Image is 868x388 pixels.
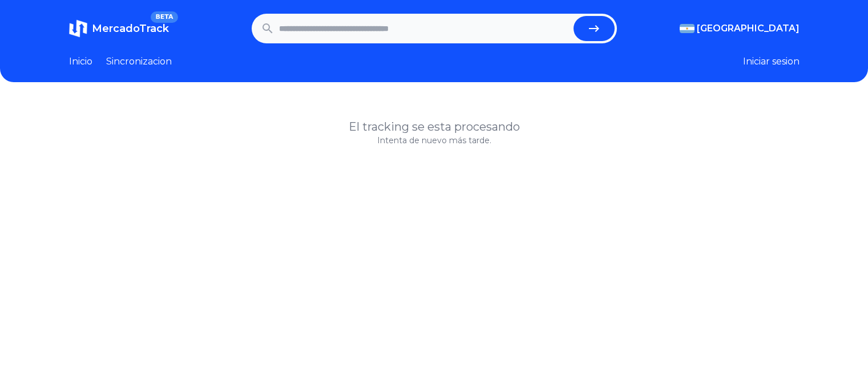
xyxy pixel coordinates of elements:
button: Iniciar sesion [743,55,800,68]
h1: El tracking se esta procesando [69,119,800,135]
img: MercadoTrack [69,19,87,38]
span: BETA [151,11,177,23]
a: Inicio [69,55,92,68]
button: [GEOGRAPHIC_DATA] [680,22,800,35]
span: [GEOGRAPHIC_DATA] [697,22,800,35]
a: MercadoTrackBETA [69,19,169,38]
a: Sincronizacion [106,55,172,68]
p: Intenta de nuevo más tarde. [69,135,800,146]
span: MercadoTrack [92,22,169,35]
img: Argentina [680,24,695,33]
